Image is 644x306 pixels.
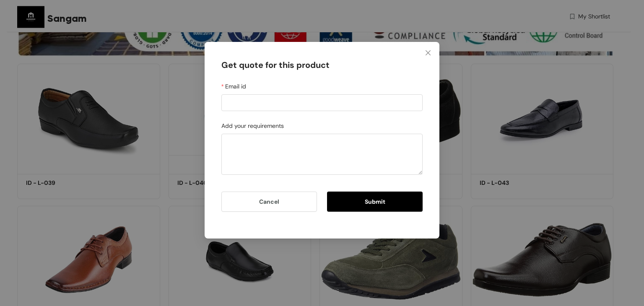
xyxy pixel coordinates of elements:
input: Email id Email id [221,94,423,111]
span: Cancel [259,197,279,206]
span: Submit [365,197,385,206]
label: Add your requirements [221,121,284,130]
span: close [425,49,431,56]
button: Submit [327,192,423,212]
button: Cancel [221,192,317,212]
label: Email id [221,82,246,91]
button: Close [417,42,439,65]
textarea: Add your requirements Add your requirements [221,134,423,175]
div: Get quote for this product [221,59,423,82]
